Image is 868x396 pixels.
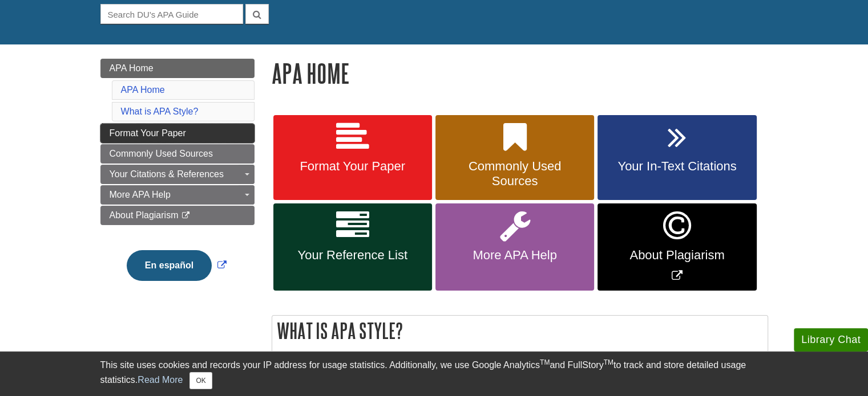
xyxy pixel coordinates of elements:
[272,316,768,346] h2: What is APA Style?
[181,212,191,219] i: This link opens in a new window
[604,358,613,366] sup: TM
[606,248,748,263] span: About Plagiarism
[121,107,199,116] a: What is APA Style?
[100,144,255,164] a: Commonly Used Sources
[435,115,594,201] a: Commonly Used Sources
[121,85,165,95] a: APA Home
[110,149,213,158] span: Commonly Used Sources
[110,169,224,179] span: Your Citations & References
[794,328,868,352] button: Library Chat
[100,59,255,78] a: APA Home
[597,203,756,291] a: Link opens in new window
[100,4,243,24] input: Search DU's APA Guide
[435,203,594,291] a: More APA Help
[127,250,212,281] button: En español
[540,358,550,366] sup: TM
[444,248,586,263] span: More APA Help
[100,358,768,389] div: This site uses cookies and records your IP address for usage statistics. Additionally, we use Goo...
[138,375,183,385] a: Read More
[444,159,586,189] span: Commonly Used Sources
[273,203,432,291] a: Your Reference List
[124,260,229,270] a: Link opens in new window
[273,115,432,201] a: Format Your Paper
[282,248,423,263] span: Your Reference List
[110,63,154,73] span: APA Home
[100,59,255,300] div: Guide Page Menu
[100,185,255,205] a: More APA Help
[189,372,212,389] button: Close
[110,210,179,220] span: About Plagiarism
[100,165,255,184] a: Your Citations & References
[110,190,171,199] span: More APA Help
[282,159,423,174] span: Format Your Paper
[606,159,748,174] span: Your In-Text Citations
[110,128,186,138] span: Format Your Paper
[597,115,756,201] a: Your In-Text Citations
[100,124,255,143] a: Format Your Paper
[272,59,768,88] h1: APA Home
[100,206,255,225] a: About Plagiarism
